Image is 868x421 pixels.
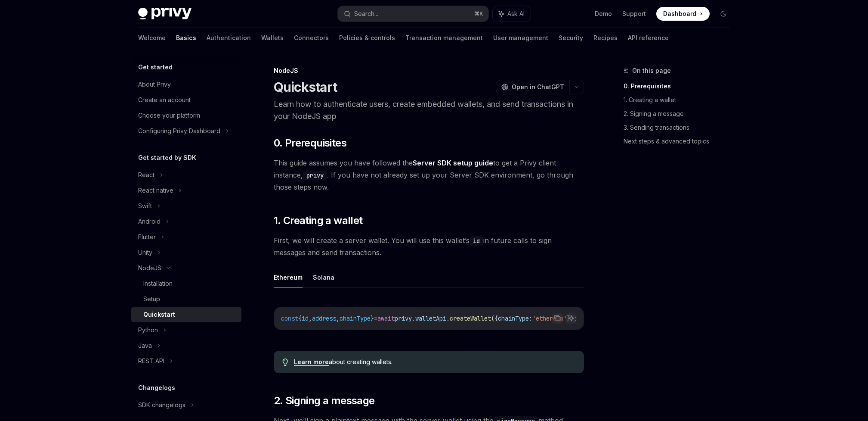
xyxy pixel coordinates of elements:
[274,157,584,193] span: This guide assumes you have followed the to get a Privy client instance, . If you have not alread...
[298,315,302,322] span: {
[274,136,346,150] span: 0. Prerequisites
[474,10,483,17] span: ⌘ K
[624,79,737,93] a: 0. Prerequisites
[377,315,395,322] span: await
[624,121,737,134] a: 3. Sending transactions
[395,315,412,322] span: privy
[532,315,567,322] span: 'ethereum'
[143,294,160,304] div: Setup
[412,315,415,322] span: .
[294,358,575,366] div: about creating wallets.
[656,7,710,21] a: Dashboard
[131,108,241,123] a: Choose your platform
[374,315,377,322] span: =
[491,315,498,322] span: ({
[354,9,378,19] div: Search...
[294,28,329,48] a: Connectors
[138,110,200,121] div: Choose your platform
[338,6,488,22] button: Search...⌘K
[309,315,312,322] span: ,
[274,214,363,228] span: 1. Creating a wallet
[176,28,196,48] a: Basics
[415,315,446,322] span: walletApi
[493,28,548,48] a: User management
[313,267,334,287] button: Solana
[138,340,152,351] div: Java
[567,315,577,322] span: });
[138,325,158,335] div: Python
[274,79,337,95] h1: Quickstart
[138,232,156,242] div: Flutter
[138,383,175,393] h5: Changelogs
[450,315,491,322] span: createWallet
[274,267,303,287] button: Ethereum
[312,315,336,322] span: address
[496,80,569,94] button: Open in ChatGPT
[339,28,395,48] a: Policies & controls
[371,315,374,322] span: }
[624,134,737,148] a: Next steps & advanced topics
[138,95,191,105] div: Create an account
[624,93,737,107] a: 1. Creating a wallet
[493,6,531,22] button: Ask AI
[138,185,173,196] div: React native
[593,28,618,48] a: Recipes
[632,65,671,76] span: On this page
[281,315,298,322] span: const
[622,9,646,18] a: Support
[507,9,525,18] span: Ask AI
[143,309,175,320] div: Quickstart
[663,9,696,18] span: Dashboard
[138,263,161,273] div: NodeJS
[138,28,166,48] a: Welcome
[595,9,612,18] a: Demo
[138,201,152,211] div: Swift
[498,315,532,322] span: chainType:
[138,216,161,227] div: Android
[138,247,152,258] div: Unity
[559,28,583,48] a: Security
[138,79,171,90] div: About Privy
[131,276,241,291] a: Installation
[131,307,241,322] a: Quickstart
[336,315,340,322] span: ,
[552,312,563,324] button: Copy the contents from the code block
[138,170,154,180] div: React
[131,92,241,108] a: Create an account
[628,28,669,48] a: API reference
[274,234,584,259] span: First, we will create a server wallet. You will use this wallet’s in future calls to sign message...
[302,315,309,322] span: id
[274,66,584,75] div: NodeJS
[340,315,371,322] span: chainType
[138,400,185,410] div: SDK changelogs
[131,291,241,307] a: Setup
[138,153,196,163] h5: Get started by SDK
[131,77,241,92] a: About Privy
[405,28,483,48] a: Transaction management
[282,359,288,366] svg: Tip
[138,126,220,136] div: Configuring Privy Dashboard
[138,356,164,366] div: REST API
[512,83,564,91] span: Open in ChatGPT
[624,107,737,121] a: 2. Signing a message
[138,62,173,72] h5: Get started
[274,98,584,122] p: Learn how to authenticate users, create embedded wallets, and send transactions in your NodeJS app
[565,312,577,324] button: Ask AI
[303,171,327,180] code: privy
[446,315,450,322] span: .
[207,28,251,48] a: Authentication
[143,278,173,289] div: Installation
[274,394,375,408] span: 2. Signing a message
[294,358,329,366] a: Learn more
[413,159,493,168] a: Server SDK setup guide
[261,28,284,48] a: Wallets
[717,7,730,21] button: Toggle dark mode
[470,236,483,246] code: id
[138,8,192,20] img: dark logo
